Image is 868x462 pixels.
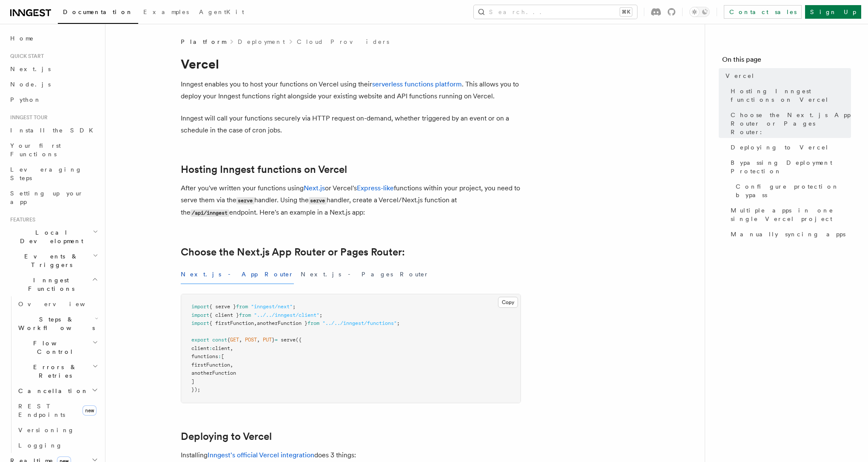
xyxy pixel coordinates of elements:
[498,297,518,308] button: Copy
[7,92,100,107] a: Python
[281,337,296,343] span: serve
[731,206,851,223] span: Multiple apps in one single Vercel project
[10,190,83,205] span: Setting up your app
[7,296,100,453] div: Inngest Functions
[7,273,100,296] button: Inngest Functions
[191,362,230,368] span: firstFunction
[191,345,209,351] span: client
[319,312,322,318] span: ;
[245,337,257,343] span: POST
[10,96,41,103] span: Python
[181,449,521,461] p: Installing does 3 things:
[724,5,802,19] a: Contact sales
[15,336,100,359] button: Flow Control
[181,56,521,72] h1: Vercel
[7,186,100,209] a: Setting up your app
[10,127,98,134] span: Install the SDK
[227,337,230,343] span: {
[230,362,233,368] span: ,
[218,353,221,359] span: :
[15,383,100,399] button: Cancellation
[191,353,218,359] span: functions
[191,320,209,326] span: import
[181,37,226,46] span: Platform
[10,142,61,158] span: Your first Functions
[143,9,189,15] span: Examples
[191,312,209,318] span: import
[727,227,851,242] a: Manually syncing apps
[18,427,74,433] span: Versioning
[181,112,521,136] p: Inngest will call your functions securely via HTTP request on-demand, whether triggered by an eve...
[7,114,48,121] span: Inngest tour
[727,140,851,155] a: Deploying to Vercel
[191,379,194,385] span: ]
[301,265,429,284] button: Next.js - Pages Router
[138,3,194,23] a: Examples
[736,182,851,199] span: Configure protection bypass
[15,339,92,356] span: Flow Control
[731,87,851,104] span: Hosting Inngest functions on Vercel
[181,78,521,102] p: Inngest enables you to host your functions on Vercel using their . This allows you to deploy your...
[199,9,244,15] span: AgentKit
[236,304,248,310] span: from
[307,320,319,326] span: from
[10,81,51,88] span: Node.js
[7,61,100,77] a: Next.js
[10,66,51,72] span: Next.js
[254,312,319,318] span: "../../inngest/client"
[257,337,260,343] span: ,
[239,312,251,318] span: from
[15,296,100,312] a: Overview
[7,228,93,245] span: Local Development
[221,353,224,359] span: [
[191,337,209,343] span: export
[397,320,400,326] span: ;
[7,123,100,138] a: Install the SDK
[230,337,239,343] span: GET
[181,265,294,284] button: Next.js - App Router
[309,197,327,204] code: serve
[7,77,100,92] a: Node.js
[15,359,100,383] button: Errors & Retries
[726,72,755,80] span: Vercel
[7,31,100,46] a: Home
[727,155,851,179] a: Bypassing Deployment Protection
[15,422,100,438] a: Versioning
[251,304,293,310] span: "inngest/next"
[15,315,95,332] span: Steps & Workflows
[7,53,44,60] span: Quick start
[181,246,405,258] a: Choose the Next.js App Router or Pages Router:
[7,225,100,249] button: Local Development
[727,83,851,107] a: Hosting Inngest functions on Vercel
[7,216,35,223] span: Features
[212,337,227,343] span: const
[620,8,632,16] kbd: ⌘K
[18,301,106,307] span: Overview
[208,451,314,459] a: Inngest's official Vercel integration
[83,405,97,416] span: new
[194,3,249,23] a: AgentKit
[357,184,394,192] a: Express-like
[191,387,200,393] span: });
[239,337,242,343] span: ,
[296,337,302,343] span: ({
[15,399,100,422] a: REST Endpointsnew
[257,320,307,326] span: anotherFunction }
[191,209,229,217] code: /api/inngest
[230,345,233,351] span: ,
[181,430,272,442] a: Deploying to Vercel
[18,403,65,418] span: REST Endpoints
[7,138,100,162] a: Your first Functions
[181,164,347,175] a: Hosting Inngest functions on Vercel
[732,179,851,203] a: Configure protection bypass
[7,252,93,269] span: Events & Triggers
[263,337,272,343] span: PUT
[10,166,82,181] span: Leveraging Steps
[722,55,851,68] h4: On this page
[727,107,851,140] a: Choose the Next.js App Router or Pages Router:
[474,5,637,19] button: Search...⌘K
[254,320,257,326] span: ,
[181,182,521,219] p: After you've written your functions using or Vercel's functions within your project, you need to ...
[209,320,254,326] span: { firstFunction
[10,34,34,43] span: Home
